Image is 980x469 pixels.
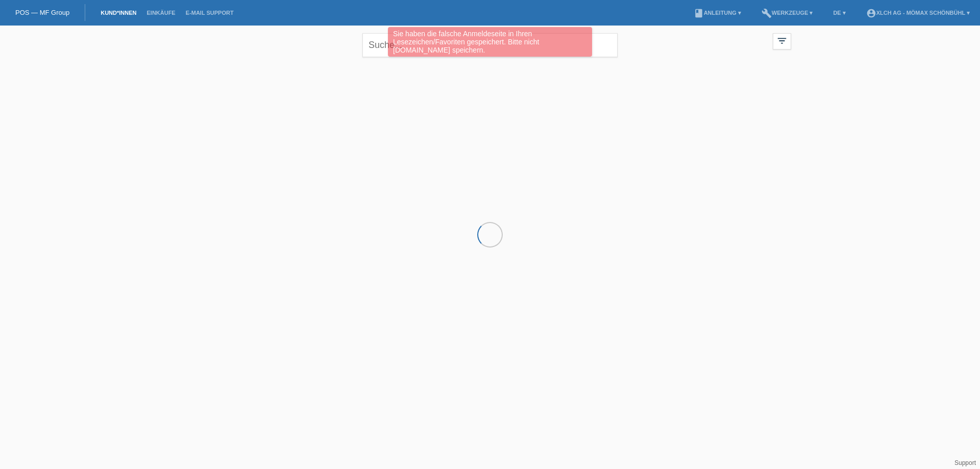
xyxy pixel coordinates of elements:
[95,10,141,16] a: Kund*innen
[141,10,180,16] a: Einkäufe
[756,10,818,16] a: buildWerkzeuge ▾
[388,27,592,57] div: Sie haben die falsche Anmeldeseite in Ihren Lesezeichen/Favoriten gespeichert. Bitte nicht [DOMAI...
[762,8,772,18] i: build
[694,8,704,18] i: book
[866,8,876,18] i: account_circle
[15,9,69,16] a: POS — MF Group
[181,10,239,16] a: E-Mail Support
[828,10,850,16] a: DE ▾
[861,10,975,16] a: account_circleXLCH AG - Mömax Schönbühl ▾
[954,459,976,466] a: Support
[689,10,746,16] a: bookAnleitung ▾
